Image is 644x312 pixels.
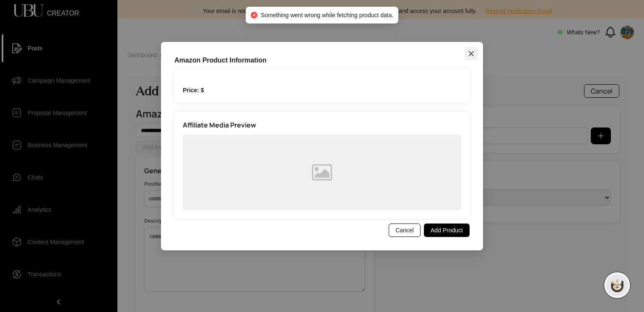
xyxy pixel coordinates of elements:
[251,12,257,18] span: close-circle
[261,10,394,20] span: Something went wrong while fetching product data.
[609,277,626,294] img: chatboticon-C4A3G2IU.png
[465,47,478,60] button: Close
[174,55,470,65] div: Amazon Product Information
[431,226,463,235] span: Add Product
[389,224,421,237] button: Cancel
[468,50,475,57] span: close
[395,226,414,235] span: Cancel
[424,224,470,237] button: Add Product
[183,120,461,130] h2: Affiliate Media Preview
[183,86,461,95] h2: Price: $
